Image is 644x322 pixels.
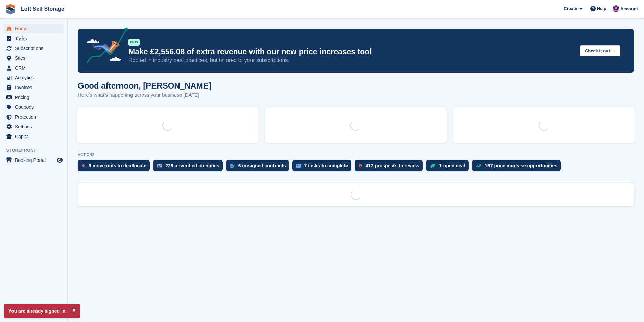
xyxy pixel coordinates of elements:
a: menu [3,122,64,131]
span: Invoices [15,83,55,92]
span: Tasks [15,34,55,43]
a: 412 prospects to review [355,160,426,175]
span: Home [15,24,55,33]
a: menu [3,155,64,165]
button: Check it out → [580,45,620,56]
span: Coupons [15,102,55,112]
div: 9 move outs to deallocate [89,163,146,168]
a: menu [3,93,64,102]
img: move_outs_to_deallocate_icon-f764333ba52eb49d3ac5e1228854f67142a1ed5810a6f6cc68b1a99e826820c5.svg [82,164,85,168]
img: verify_identity-adf6edd0f0f0b5bbfe63781bf79b02c33cf7c696d77639b501bdc392416b5a36.svg [157,164,162,168]
a: menu [3,53,64,63]
a: 7 tasks to complete [292,160,355,175]
span: Storefront [6,147,67,154]
span: Protection [15,112,55,122]
a: 6 unsigned contracts [226,160,293,175]
a: 1 open deal [426,160,472,175]
span: Subscriptions [15,44,55,53]
span: Settings [15,122,55,131]
span: Capital [15,132,55,141]
img: Amy Wright [613,5,619,12]
p: You are already signed in. [4,304,80,318]
p: ACTIONS [78,153,634,157]
img: prospect-51fa495bee0391a8d652442698ab0144808aea92771e9ea1ae160a38d050c398.svg [359,164,362,168]
span: Account [620,6,638,13]
img: task-75834270c22a3079a89374b754ae025e5fb1db73e45f91037f5363f120a921f8.svg [296,164,301,168]
img: deal-1b604bf984904fb50ccaf53a9ad4b4a5d6e5aea283cecdc64d6e3604feb123c2.svg [430,163,436,168]
img: contract_signature_icon-13c848040528278c33f63329250d36e43548de30e8caae1d1a13099fd9432cc5.svg [230,164,235,168]
a: menu [3,83,64,92]
div: 1 open deal [439,163,465,168]
a: menu [3,102,64,112]
span: CRM [15,63,55,73]
p: Here's what's happening across your business [DATE] [78,91,211,99]
div: 412 prospects to review [365,163,419,168]
img: price-adjustments-announcement-icon-8257ccfd72463d97f412b2fc003d46551f7dbcb40ab6d574587a9cd5c0d94... [81,27,128,66]
a: 228 unverified identities [153,160,226,175]
div: 7 tasks to complete [304,163,348,168]
img: stora-icon-8386f47178a22dfd0bd8f6a31ec36ba5ce8667c1dd55bd0f319d3a0aa187defe.svg [5,4,16,14]
span: Booking Portal [15,155,55,165]
span: Pricing [15,93,55,102]
a: menu [3,73,64,82]
div: 167 price increase opportunities [485,163,557,168]
span: Sites [15,53,55,63]
a: menu [3,44,64,53]
span: Analytics [15,73,55,82]
a: menu [3,132,64,141]
div: 228 unverified identities [165,163,219,168]
a: menu [3,24,64,33]
h1: Good afternoon, [PERSON_NAME] [78,81,211,90]
img: price_increase_opportunities-93ffe204e8149a01c8c9dc8f82e8f89637d9d84a8eef4429ea346261dce0b2c0.svg [476,164,481,167]
p: Rooted in industry best practices, but tailored to your subscriptions. [128,57,575,64]
span: Create [564,5,577,12]
a: menu [3,112,64,122]
a: menu [3,63,64,73]
a: 9 move outs to deallocate [78,160,153,175]
span: Help [597,5,606,12]
p: Make £2,556.08 of extra revenue with our new price increases tool [128,47,575,57]
a: Loft Self Storage [18,3,67,15]
div: NEW [128,39,140,46]
a: Preview store [56,156,64,164]
div: 6 unsigned contracts [238,163,286,168]
a: menu [3,34,64,43]
a: 167 price increase opportunities [472,160,564,175]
